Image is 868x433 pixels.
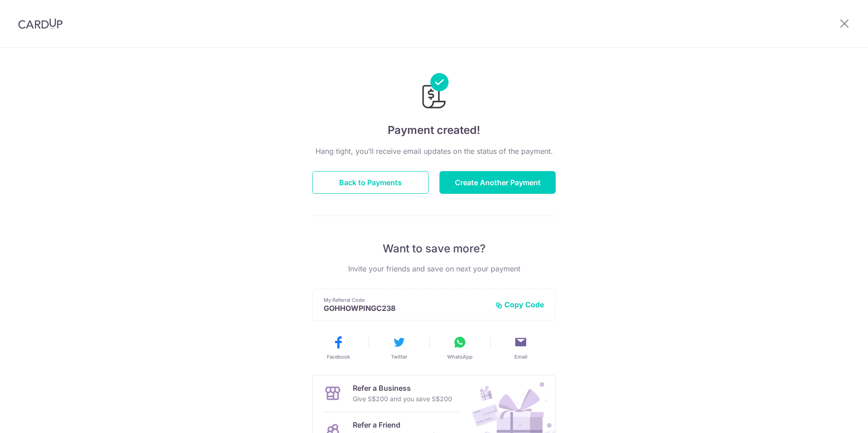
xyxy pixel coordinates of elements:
[324,304,488,313] p: GOHHOWPINGC238
[353,394,452,404] p: Give S$200 and you save S$200
[514,353,528,360] span: Email
[312,263,556,274] p: Invite your friends and save on next your payment
[353,383,452,394] p: Refer a Business
[353,419,444,430] p: Refer a Friend
[495,300,544,309] button: Copy Code
[439,171,556,194] button: Create Another Payment
[327,353,350,360] span: Facebook
[311,335,365,360] button: Facebook
[433,335,487,360] button: WhatsApp
[312,171,429,194] button: Back to Payments
[312,146,556,157] p: Hang tight, you’ll receive email updates on the status of the payment.
[447,353,473,360] span: WhatsApp
[391,353,407,360] span: Twitter
[324,296,488,304] p: My Referral Code
[419,73,449,111] img: Payments
[18,18,63,29] img: CardUp
[312,241,556,256] p: Want to save more?
[494,335,547,360] button: Email
[372,335,426,360] button: Twitter
[312,122,556,138] h4: Payment created!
